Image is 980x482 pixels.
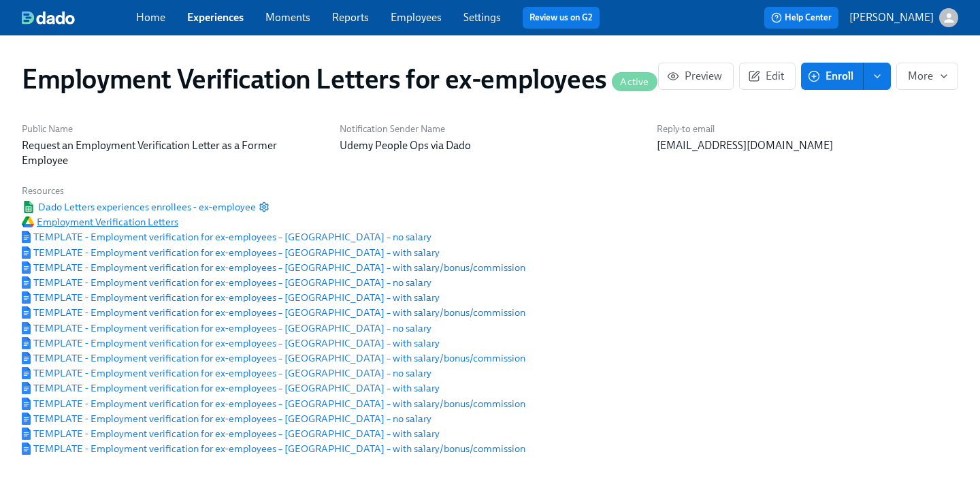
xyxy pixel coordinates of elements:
[864,63,891,90] button: enroll
[764,7,838,29] button: Help Center
[771,11,832,25] span: Help Center
[22,216,34,227] img: Google Drive
[22,246,440,259] span: TEMPLATE - Employment verification for ex-employees – [GEOGRAPHIC_DATA] – with salary
[849,8,958,27] button: [PERSON_NAME]
[657,138,958,153] p: [EMAIL_ADDRESS][DOMAIN_NAME]
[22,336,440,350] span: TEMPLATE - Employment verification for ex-employees – [GEOGRAPHIC_DATA] – with salary
[22,397,525,411] span: TEMPLATE - Employment verification for ex-employees – [GEOGRAPHIC_DATA] – with salary/bonus/commi...
[22,352,31,364] img: Google Document
[22,427,440,440] span: TEMPLATE - Employment verification for ex-employees – [GEOGRAPHIC_DATA] – with salary
[22,201,35,213] img: Google Sheet
[22,291,31,304] img: Google Document
[22,200,256,214] span: Dado Letters experiences enrollees - ex-employee
[22,381,440,395] a: Google DocumentTEMPLATE - Employment verification for ex-employees – [GEOGRAPHIC_DATA] – with salary
[22,215,178,229] span: Employment Verification Letters
[22,442,525,455] a: Google DocumentTEMPLATE - Employment verification for ex-employees – [GEOGRAPHIC_DATA] – with sal...
[801,63,864,90] button: Enroll
[22,351,525,365] span: TEMPLATE - Employment verification for ex-employees – [GEOGRAPHIC_DATA] – with salary/bonus/commi...
[265,11,310,24] a: Moments
[22,366,431,380] span: TEMPLATE - Employment verification for ex-employees – [GEOGRAPHIC_DATA] – no salary
[739,63,796,90] button: Edit
[896,63,958,90] button: More
[22,351,525,365] a: Google DocumentTEMPLATE - Employment verification for ex-employees – [GEOGRAPHIC_DATA] – with sal...
[529,11,593,25] a: Review us on G2
[751,69,784,83] span: Edit
[187,11,244,24] a: Experiences
[22,11,136,25] a: dado
[22,276,431,289] span: TEMPLATE - Employment verification for ex-employees – [GEOGRAPHIC_DATA] – no salary
[22,427,440,440] a: Google DocumentTEMPLATE - Employment verification for ex-employees – [GEOGRAPHIC_DATA] – with salary
[391,11,442,24] a: Employees
[340,138,641,153] p: Udemy People Ops via Dado
[22,63,657,95] h1: Employment Verification Letters for ex-employees
[670,69,722,83] span: Preview
[22,261,525,274] span: TEMPLATE - Employment verification for ex-employees – [GEOGRAPHIC_DATA] – with salary/bonus/commi...
[22,322,31,334] img: Google Document
[658,63,734,90] button: Preview
[22,246,440,259] a: Google DocumentTEMPLATE - Employment verification for ex-employees – [GEOGRAPHIC_DATA] – with salary
[22,367,31,379] img: Google Document
[657,123,958,135] h6: Reply-to email
[908,69,947,83] span: More
[463,11,501,24] a: Settings
[523,7,600,29] button: Review us on G2
[136,11,165,24] a: Home
[849,10,934,25] p: [PERSON_NAME]
[22,200,256,214] a: Google SheetDado Letters experiences enrollees - ex-employee
[22,443,31,455] img: Google Document
[22,321,431,335] span: TEMPLATE - Employment verification for ex-employees – [GEOGRAPHIC_DATA] – no salary
[22,230,431,244] span: TEMPLATE - Employment verification for ex-employees – [GEOGRAPHIC_DATA] – no salary
[22,291,440,304] span: TEMPLATE - Employment verification for ex-employees – [GEOGRAPHIC_DATA] – with salary
[22,184,525,197] h6: Resources
[22,123,323,135] h6: Public Name
[340,123,641,135] h6: Notification Sender Name
[22,442,525,455] span: TEMPLATE - Employment verification for ex-employees – [GEOGRAPHIC_DATA] – with salary/bonus/commi...
[22,138,323,168] p: Request an Employment Verification Letter as a Former Employee
[22,412,431,425] span: TEMPLATE - Employment verification for ex-employees – [GEOGRAPHIC_DATA] – no salary
[22,337,31,349] img: Google Document
[22,261,525,274] a: Google DocumentTEMPLATE - Employment verification for ex-employees – [GEOGRAPHIC_DATA] – with sal...
[22,306,525,319] span: TEMPLATE - Employment verification for ex-employees – [GEOGRAPHIC_DATA] – with salary/bonus/commi...
[22,306,525,319] a: Google DocumentTEMPLATE - Employment verification for ex-employees – [GEOGRAPHIC_DATA] – with sal...
[22,397,525,411] a: Google DocumentTEMPLATE - Employment verification for ex-employees – [GEOGRAPHIC_DATA] – with sal...
[22,261,31,274] img: Google Document
[22,230,431,244] a: Google DocumentTEMPLATE - Employment verification for ex-employees – [GEOGRAPHIC_DATA] – no salary
[22,382,31,394] img: Google Document
[22,428,31,440] img: Google Document
[612,77,657,87] span: Active
[332,11,369,24] a: Reports
[22,412,431,425] a: Google DocumentTEMPLATE - Employment verification for ex-employees – [GEOGRAPHIC_DATA] – no salary
[22,306,31,319] img: Google Document
[22,276,31,289] img: Google Document
[22,366,431,380] a: Google DocumentTEMPLATE - Employment verification for ex-employees – [GEOGRAPHIC_DATA] – no salary
[22,231,31,243] img: Google Document
[22,11,75,25] img: dado
[22,246,31,259] img: Google Document
[811,69,853,83] span: Enroll
[22,398,31,410] img: Google Document
[22,276,431,289] a: Google DocumentTEMPLATE - Employment verification for ex-employees – [GEOGRAPHIC_DATA] – no salary
[22,381,440,395] span: TEMPLATE - Employment verification for ex-employees – [GEOGRAPHIC_DATA] – with salary
[22,321,431,335] a: Google DocumentTEMPLATE - Employment verification for ex-employees – [GEOGRAPHIC_DATA] – no salary
[22,336,440,350] a: Google DocumentTEMPLATE - Employment verification for ex-employees – [GEOGRAPHIC_DATA] – with salary
[22,413,31,425] img: Google Document
[22,291,440,304] a: Google DocumentTEMPLATE - Employment verification for ex-employees – [GEOGRAPHIC_DATA] – with salary
[22,215,178,229] a: Google DriveEmployment Verification Letters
